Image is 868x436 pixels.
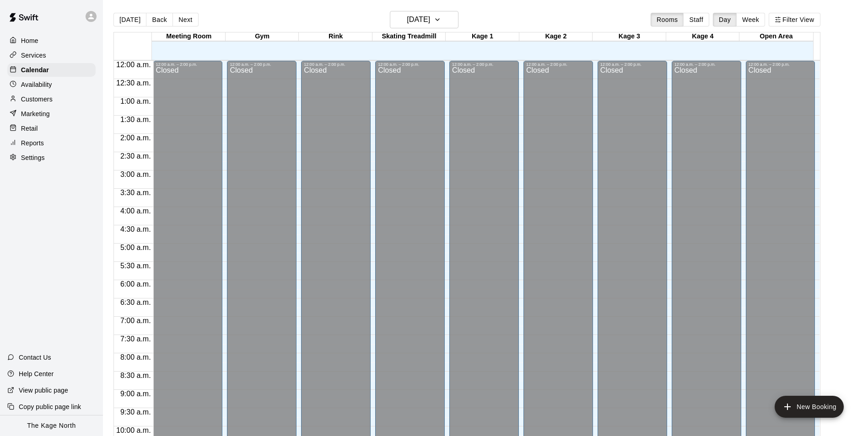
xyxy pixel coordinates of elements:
[372,32,446,41] div: Skating Treadmill
[118,353,153,361] span: 8:00 a.m.
[118,134,153,142] span: 2:00 a.m.
[683,13,709,27] button: Staff
[21,153,45,162] p: Settings
[19,353,51,362] p: Contact Us
[19,402,81,411] p: Copy public page link
[7,107,96,121] a: Marketing
[118,335,153,343] span: 7:30 a.m.
[21,36,38,45] p: Home
[452,62,516,67] div: 12:00 a.m. – 2:00 p.m.
[739,32,813,41] div: Open Area
[226,32,299,41] div: Gym
[118,189,153,197] span: 3:30 a.m.
[114,79,153,87] span: 12:30 a.m.
[21,124,38,133] p: Retail
[118,225,153,233] span: 4:30 a.m.
[7,34,96,48] a: Home
[113,13,146,27] button: [DATE]
[736,13,765,27] button: Week
[21,65,49,74] p: Calendar
[118,408,153,416] span: 9:30 a.m.
[21,51,46,60] p: Services
[407,13,430,26] h6: [DATE]
[118,170,153,178] span: 3:00 a.m.
[519,32,593,41] div: Kage 2
[27,421,76,431] p: The Kage North
[593,32,666,41] div: Kage 3
[526,62,590,67] div: 12:00 a.m. – 2:00 p.m.
[7,122,96,135] a: Retail
[118,372,153,379] span: 8:30 a.m.
[390,11,458,28] button: [DATE]
[7,78,96,91] a: Availability
[7,48,96,62] a: Services
[118,152,153,160] span: 2:30 a.m.
[152,32,225,41] div: Meeting Room
[775,396,844,418] button: add
[118,116,153,123] span: 1:30 a.m.
[7,136,96,150] a: Reports
[114,426,153,434] span: 10:00 a.m.
[7,151,96,165] a: Settings
[7,63,96,77] a: Calendar
[118,317,153,324] span: 7:00 a.m.
[769,13,820,27] button: Filter View
[446,32,519,41] div: Kage 1
[666,32,739,41] div: Kage 4
[146,13,173,27] button: Back
[114,61,153,69] span: 12:00 a.m.
[21,109,50,118] p: Marketing
[299,32,372,41] div: Rink
[304,62,368,67] div: 12:00 a.m. – 2:00 p.m.
[230,62,294,67] div: 12:00 a.m. – 2:00 p.m.
[21,80,52,89] p: Availability
[118,262,153,270] span: 5:30 a.m.
[21,138,44,148] p: Reports
[173,13,198,27] button: Next
[118,390,153,398] span: 9:00 a.m.
[713,13,737,27] button: Day
[651,13,684,27] button: Rooms
[118,280,153,288] span: 6:00 a.m.
[7,92,96,106] a: Customers
[118,207,153,215] span: 4:00 a.m.
[674,62,739,67] div: 12:00 a.m. – 2:00 p.m.
[378,62,442,67] div: 12:00 a.m. – 2:00 p.m.
[118,298,153,306] span: 6:30 a.m.
[118,97,153,105] span: 1:00 a.m.
[156,62,220,67] div: 12:00 a.m. – 2:00 p.m.
[21,95,53,104] p: Customers
[118,244,153,251] span: 5:00 a.m.
[749,62,813,67] div: 12:00 a.m. – 2:00 p.m.
[19,369,54,378] p: Help Center
[19,386,68,395] p: View public page
[600,62,664,67] div: 12:00 a.m. – 2:00 p.m.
